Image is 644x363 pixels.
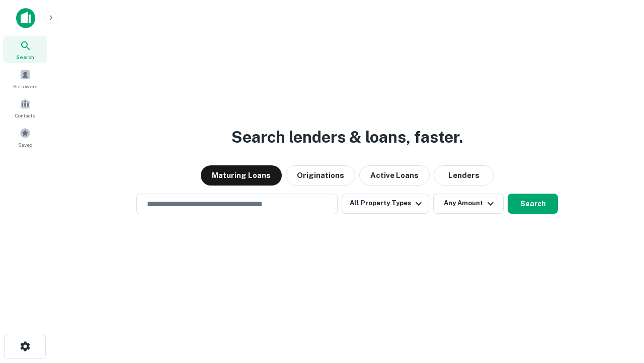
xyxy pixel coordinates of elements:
[16,53,34,61] span: Search
[3,124,47,151] a: Saved
[594,250,644,298] iframe: Chat Widget
[434,165,494,186] button: Lenders
[3,65,47,92] a: Borrowers
[16,8,35,28] img: capitalize-icon.png
[359,165,430,186] button: Active Loans
[342,194,429,214] button: All Property Types
[3,36,47,63] a: Search
[15,111,35,119] span: Contacts
[433,194,504,214] button: Any Amount
[286,165,355,186] button: Originations
[3,94,47,122] a: Contacts
[13,82,37,90] span: Borrowers
[201,165,282,186] button: Maturing Loans
[231,125,463,149] h3: Search lenders & loans, faster.
[508,194,558,214] button: Search
[18,141,33,149] span: Saved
